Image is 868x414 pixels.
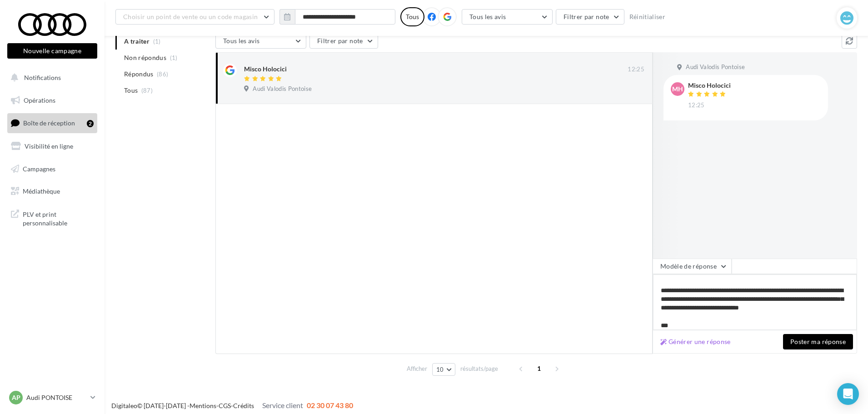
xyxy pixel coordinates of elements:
[215,33,306,49] button: Tous les avis
[783,334,853,349] button: Poster ma réponse
[111,402,353,409] span: © [DATE]-[DATE] - - -
[688,82,731,89] div: Misco Holocici
[253,85,312,93] span: Audi Valodis Pontoise
[837,383,859,405] div: Open Intercom Messenger
[5,137,99,156] a: Visibilité en ligne
[5,182,99,201] a: Médiathèque
[307,401,353,409] span: 02 30 07 43 80
[190,402,216,409] a: Mentions
[23,165,55,172] span: Campagnes
[653,259,732,274] button: Modèle de réponse
[469,13,506,20] span: Tous les avis
[407,364,427,373] span: Afficher
[7,43,97,59] button: Nouvelle campagne
[5,160,99,179] a: Campagnes
[124,86,138,95] span: Tous
[233,402,254,409] a: Crédits
[244,65,287,74] div: Misco Holocici
[5,113,99,133] a: Boîte de réception2
[23,208,94,228] span: PLV et print personnalisable
[157,70,168,78] span: (86)
[115,9,274,25] button: Choisir un point de vente ou un code magasin
[628,65,644,74] span: 12:25
[23,187,60,195] span: Médiathèque
[123,13,258,20] span: Choisir un point de vente ou un code magasin
[556,9,624,25] button: Filtrer par note
[686,63,745,71] span: Audi Valodis Pontoise
[309,33,378,49] button: Filtrer par note
[12,393,20,402] span: AP
[460,364,498,373] span: résultats/page
[124,70,154,79] span: Répondus
[5,205,99,231] a: PLV et print personnalisable
[672,85,683,94] span: MH
[23,119,75,127] span: Boîte de réception
[219,402,231,409] a: CGS
[688,101,705,110] span: 12:25
[262,401,303,409] span: Service client
[432,363,455,376] button: 10
[626,11,669,22] button: Réinitialiser
[223,37,260,45] span: Tous les avis
[657,336,734,347] button: Générer une réponse
[436,366,444,373] span: 10
[26,393,87,402] p: Audi PONTOISE
[7,389,97,406] a: AP Audi PONTOISE
[87,120,94,127] div: 2
[5,68,95,87] button: Notifications
[400,7,424,26] div: Tous
[462,9,553,25] button: Tous les avis
[111,402,137,409] a: Digitaleo
[5,91,99,110] a: Opérations
[170,54,178,61] span: (1)
[25,142,73,150] span: Visibilité en ligne
[24,96,55,104] span: Opérations
[124,53,166,62] span: Non répondus
[141,87,153,94] span: (87)
[532,361,546,376] span: 1
[24,74,61,81] span: Notifications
